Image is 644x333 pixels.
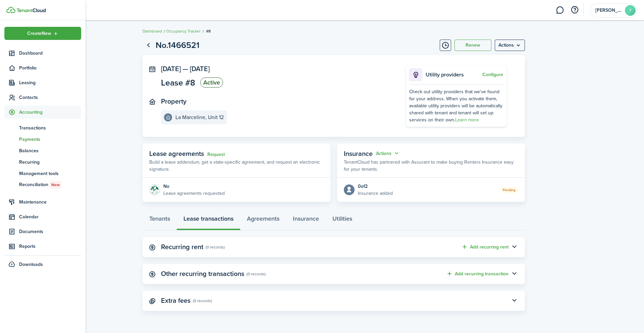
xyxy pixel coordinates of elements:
a: Utilities [326,210,359,230]
a: Agreements [240,210,286,230]
span: Tiffany [595,8,622,13]
a: Dashboard [4,47,81,60]
a: Dashboard [143,28,162,34]
span: — [182,64,188,74]
button: Renew [454,40,491,51]
avatar-text: T [625,5,636,16]
status: Active [200,77,223,88]
div: No [163,183,225,190]
span: Dashboard [19,50,81,57]
button: Configure [482,72,503,77]
span: Leasing [19,79,81,86]
span: Create New [27,31,51,36]
span: Downloads [19,261,43,268]
span: Recurring [19,159,81,166]
panel-main-title: Property [161,98,186,105]
span: Reports [19,243,81,250]
h1: No.1466521 [156,39,200,52]
span: Portfolio [19,64,81,71]
panel-main-subtitle: (0 records) [206,244,225,250]
div: 0 of 2 [358,183,393,190]
a: Payments [4,133,81,145]
a: Learn more [455,116,479,123]
a: Go back [143,40,154,51]
a: Insurance [286,210,326,230]
p: Insurance added [358,190,393,197]
button: Open menu [495,40,525,51]
a: Messaging [553,2,566,19]
button: Toggle accordion [508,295,520,307]
panel-main-subtitle: (0 records) [247,271,266,277]
p: Build a lease addendum, get a state-specific agreement, and request an electronic signature. [149,159,324,173]
span: Payments [19,136,81,143]
span: Transactions [19,124,81,131]
img: TenantCloud [16,8,46,12]
a: Request [207,152,225,157]
span: Maintenance [19,199,81,206]
button: Open menu [376,150,400,157]
img: Agreement e-sign [149,184,160,195]
a: Tenants [143,210,177,230]
p: Lease agreements requested [163,190,225,197]
span: [DATE] [161,64,181,74]
button: Open resource center [569,4,580,16]
img: TenantCloud [6,7,15,13]
div: Check out utility providers that we've found for your address. When you activate them, available ... [409,88,503,123]
p: TenantCloud has partnered with Assurant to make buying Renters Insurance easy for your tenants. [344,159,518,173]
a: Occupancy Tracker [166,28,201,34]
button: Add recurring rent [461,243,508,251]
span: New [51,182,60,188]
button: Actions [376,150,400,157]
a: Balances [4,145,81,156]
span: Contacts [19,94,81,101]
span: Documents [19,228,81,235]
button: Toggle accordion [508,268,520,280]
span: Accounting [19,109,81,116]
span: Lease agreements [149,149,204,159]
a: Management tools [4,168,81,179]
button: Toggle accordion [508,241,520,253]
button: Add recurring transaction [446,270,508,278]
p: Utility providers [426,71,481,79]
menu-btn: Actions [495,40,525,51]
panel-main-title: Recurring rent [161,243,203,251]
span: Reconciliation [19,181,81,188]
span: [DATE] [190,64,210,74]
e-details-info-title: La Marceline, Unit 12 [175,114,224,120]
a: Recurring [4,156,81,168]
span: #8 [206,28,211,34]
span: Lease #8 [161,78,195,87]
panel-main-title: Extra fees [161,297,191,304]
a: ReconciliationNew [4,179,81,190]
a: Transactions [4,122,81,133]
span: Insurance [344,149,373,159]
span: Calendar [19,213,81,220]
span: Management tools [19,170,81,177]
a: Reports [4,240,81,253]
span: Balances [19,147,81,154]
panel-main-title: Other recurring transactions [161,270,244,278]
button: Timeline [440,40,451,51]
panel-main-subtitle: (0 records) [193,298,212,304]
button: Open menu [4,27,81,40]
status: Pending [500,187,518,193]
